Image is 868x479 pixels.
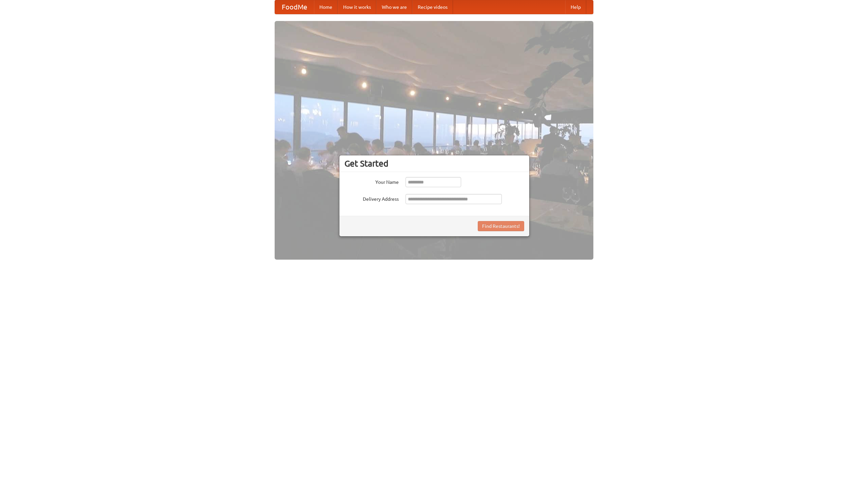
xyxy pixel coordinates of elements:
label: Delivery Address [344,194,399,202]
a: Home [314,0,338,14]
a: FoodMe [275,0,314,14]
label: Your Name [344,177,399,186]
a: Who we are [376,0,412,14]
button: Find Restaurants! [478,221,524,231]
a: Recipe videos [412,0,453,14]
h3: Get Started [344,158,524,169]
a: Help [565,0,586,14]
a: How it works [338,0,376,14]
